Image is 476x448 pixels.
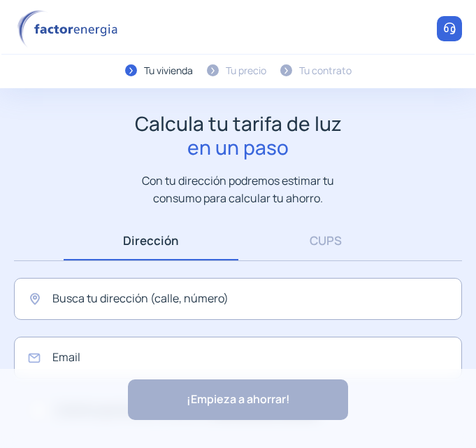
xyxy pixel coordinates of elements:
[299,63,352,78] div: Tu contrato
[135,136,342,160] span: en un paso
[128,172,348,206] p: Con tu dirección podremos estimar tu consumo para calcular tu ahorro.
[442,22,456,36] img: llamar
[64,220,238,260] a: Dirección
[135,112,342,159] h1: Calcula tu tarifa de luz
[144,63,193,78] div: Tu vivienda
[226,63,266,78] div: Tu precio
[238,220,413,260] a: CUPS
[14,10,126,48] img: logo factor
